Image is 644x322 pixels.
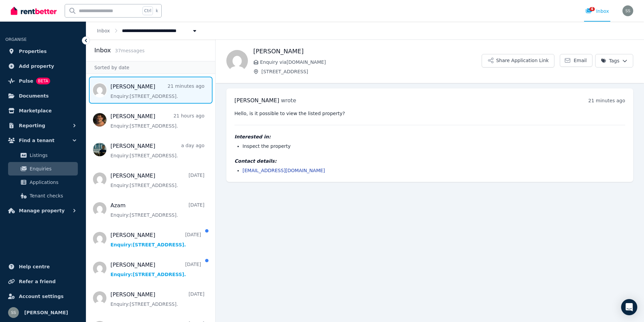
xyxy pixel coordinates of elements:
[8,189,78,203] a: Tenant checks
[5,260,80,273] a: Help centre
[261,68,482,75] span: [STREET_ADDRESS]
[19,107,52,115] span: Marketplace
[97,28,110,33] a: Inbox
[621,299,637,315] div: Open Intercom Messenger
[5,59,80,73] a: Add property
[30,151,75,159] span: Listings
[30,178,75,186] span: Applications
[110,261,201,278] a: [PERSON_NAME][DATE]Enquiry:[STREET_ADDRESS].
[5,290,80,303] a: Account settings
[5,45,80,58] a: Properties
[8,162,78,176] a: Enquiries
[5,104,80,117] a: Marketplace
[234,110,625,117] pre: Hello, is it possible to view the listed property?
[110,112,204,129] a: [PERSON_NAME]21 hours agoEnquiry:[STREET_ADDRESS].
[622,5,633,16] img: Sam Silvestro
[19,263,50,271] span: Help centre
[36,78,50,84] span: BETA
[110,291,204,307] a: [PERSON_NAME][DATE]Enquiry:[STREET_ADDRESS].
[11,6,57,16] img: RentBetter
[5,89,80,103] a: Documents
[110,142,204,159] a: [PERSON_NAME]a day agoEnquiry:[STREET_ADDRESS].
[595,54,633,68] button: Tags
[5,74,80,88] a: PulseBETA
[5,119,80,132] button: Reporting
[19,277,56,286] span: Refer a friend
[585,8,609,15] div: Inbox
[19,136,55,144] span: Find a tenant
[5,275,80,288] a: Refer a friend
[560,54,592,67] a: Email
[5,134,80,147] button: Find a tenant
[19,122,45,130] span: Reporting
[115,48,144,53] span: 37 message s
[234,133,625,140] h4: Interested in:
[86,22,209,39] nav: Breadcrumb
[110,172,204,189] a: [PERSON_NAME][DATE]Enquiry:[STREET_ADDRESS].
[24,308,68,317] span: [PERSON_NAME]
[482,54,554,68] button: Share Application Link
[234,158,625,164] h4: Contact details:
[5,204,80,217] button: Manage property
[110,231,201,248] a: [PERSON_NAME][DATE]Enquiry:[STREET_ADDRESS].
[260,59,482,65] span: Enquiry via [DOMAIN_NAME]
[19,62,54,70] span: Add property
[19,92,49,100] span: Documents
[110,202,204,218] a: Azam[DATE]Enquiry:[STREET_ADDRESS].
[601,57,619,64] span: Tags
[19,292,64,300] span: Account settings
[588,98,625,103] time: 21 minutes ago
[19,77,33,85] span: Pulse
[156,8,158,14] span: k
[110,83,204,100] a: [PERSON_NAME]21 minutes agoEnquiry:[STREET_ADDRESS].
[30,165,75,173] span: Enquiries
[8,176,78,189] a: Applications
[94,46,111,55] h2: Inbox
[589,7,595,11] span: 4
[142,6,153,15] span: Ctrl
[5,37,27,42] span: ORGANISE
[19,207,65,215] span: Manage property
[243,168,325,173] a: [EMAIL_ADDRESS][DOMAIN_NAME]
[243,143,625,150] li: Inspect the property
[86,61,215,74] div: Sorted by date
[226,50,248,72] img: Margaret
[8,149,78,162] a: Listings
[30,192,75,200] span: Tenant checks
[19,47,47,55] span: Properties
[8,307,19,318] img: Sam Silvestro
[234,97,279,104] span: [PERSON_NAME]
[253,47,482,56] h1: [PERSON_NAME]
[574,57,587,64] span: Email
[281,97,296,104] span: wrote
